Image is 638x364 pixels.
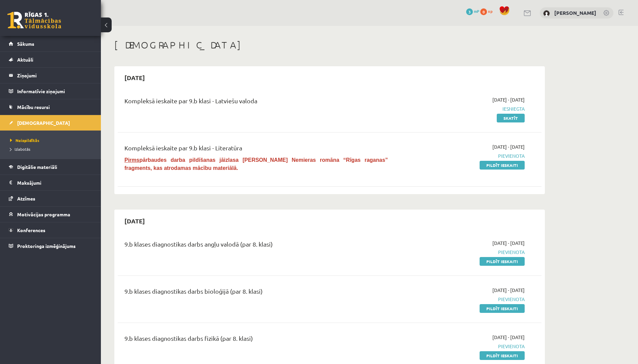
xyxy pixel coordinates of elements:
[17,68,92,83] legend: Ziņojumi
[17,120,70,126] span: [DEMOGRAPHIC_DATA]
[9,159,92,175] a: Digitālie materiāli
[7,12,61,29] a: Rīgas 1. Tālmācības vidusskola
[9,83,92,99] a: Informatīvie ziņojumi
[480,257,525,266] a: Pildīt ieskaiti
[124,96,388,109] div: Kompleksā ieskaite par 9.b klasi - Latviešu valoda
[9,222,92,238] a: Konferences
[480,8,496,14] a: 0 xp
[17,57,33,63] span: Aktuāli
[398,105,525,112] span: Iesniegta
[480,351,525,360] a: Pildīt ieskaiti
[543,10,550,17] img: Milana Ruiz Visocka
[9,191,92,206] a: Atzīmes
[9,115,92,131] a: [DEMOGRAPHIC_DATA]
[124,157,388,171] span: pārbaudes darba pildīšanas jāizlasa [PERSON_NAME] Nemieras romāna “Rīgas raganas” fragments, kas ...
[488,8,492,14] span: xp
[480,161,525,170] a: Pildīt ieskaiti
[554,9,596,16] a: [PERSON_NAME]
[124,240,388,252] div: 9.b klases diagnostikas darbs angļu valodā (par 8. klasi)
[466,8,473,15] span: 3
[114,39,545,51] h1: [DEMOGRAPHIC_DATA]
[474,8,479,14] span: mP
[398,343,525,350] span: Pievienota
[17,175,92,190] legend: Maksājumi
[398,249,525,256] span: Pievienota
[10,137,94,143] a: Neizpildītās
[17,83,92,99] legend: Informatīvie ziņojumi
[9,207,92,222] a: Motivācijas programma
[492,143,525,150] span: [DATE] - [DATE]
[480,304,525,313] a: Pildīt ieskaiti
[10,146,94,152] a: Izlabotās
[9,175,92,190] a: Maksājumi
[124,157,139,163] u: Pirms
[9,68,92,83] a: Ziņojumi
[17,164,57,170] span: Digitālie materiāli
[466,8,479,14] a: 3 mP
[480,8,487,15] span: 0
[10,146,30,152] span: Izlabotās
[17,195,35,202] span: Atzīmes
[492,96,525,103] span: [DATE] - [DATE]
[124,287,388,299] div: 9.b klases diagnostikas darbs bioloģijā (par 8. klasi)
[492,240,525,247] span: [DATE] - [DATE]
[17,104,50,110] span: Mācību resursi
[492,287,525,294] span: [DATE] - [DATE]
[9,36,92,51] a: Sākums
[17,211,70,217] span: Motivācijas programma
[497,114,525,122] a: Skatīt
[124,143,388,156] div: Kompleksā ieskaite par 9.b klasi - Literatūra
[9,52,92,67] a: Aktuāli
[9,99,92,115] a: Mācību resursi
[124,334,388,346] div: 9.b klases diagnostikas darbs fizikā (par 8. klasi)
[118,70,152,85] h2: [DATE]
[17,41,34,47] span: Sākums
[398,152,525,159] span: Pievienota
[17,227,45,233] span: Konferences
[118,213,152,229] h2: [DATE]
[492,334,525,341] span: [DATE] - [DATE]
[10,138,39,143] span: Neizpildītās
[9,238,92,254] a: Proktoringa izmēģinājums
[398,296,525,303] span: Pievienota
[17,243,76,249] span: Proktoringa izmēģinājums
